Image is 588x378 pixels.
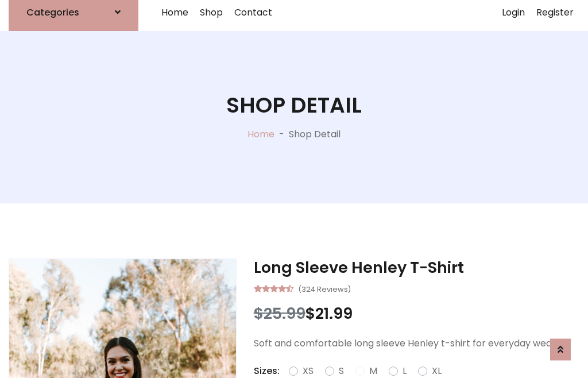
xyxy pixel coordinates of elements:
[339,364,344,378] label: S
[254,364,280,378] p: Sizes:
[226,92,362,118] h1: Shop Detail
[403,364,407,378] label: L
[289,128,341,141] p: Shop Detail
[369,364,377,378] label: M
[254,303,305,324] span: $25.99
[254,337,579,350] p: Soft and comfortable long sleeve Henley t-shirt for everyday wear.
[254,259,579,277] h3: Long Sleeve Henley T-Shirt
[303,364,314,378] label: XS
[26,7,79,18] h6: Categories
[432,364,442,378] label: XL
[298,281,351,295] small: (324 Reviews)
[254,304,579,323] h3: $
[247,128,274,141] a: Home
[315,303,353,324] span: 21.99
[274,128,289,141] p: -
